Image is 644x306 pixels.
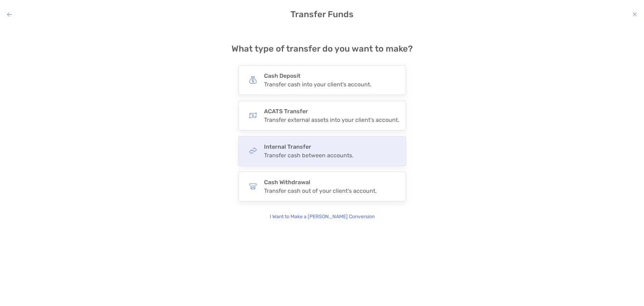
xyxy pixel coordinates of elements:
p: I Want to Make a [PERSON_NAME] Conversion [270,213,375,221]
img: button icon [249,147,257,155]
div: Transfer cash out of your client's account. [264,187,377,194]
img: button icon [249,111,257,119]
h4: Cash Deposit [264,72,371,79]
h4: Internal Transfer [264,143,353,150]
div: Transfer cash between accounts. [264,152,353,159]
h4: What type of transfer do you want to make? [231,44,413,54]
img: button icon [249,76,257,84]
h4: Cash Withdrawal [264,179,377,186]
div: Transfer external assets into your client's account. [264,116,399,123]
div: Transfer cash into your client's account. [264,81,371,88]
img: button icon [249,182,257,190]
h4: ACATS Transfer [264,108,399,115]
